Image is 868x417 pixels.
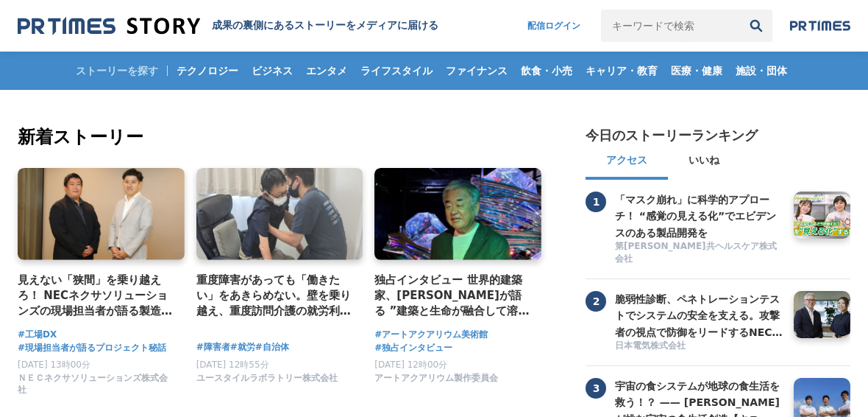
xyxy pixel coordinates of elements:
a: 日本電気株式会社 [615,340,783,354]
a: ＮＥＣネクサソリューションズ株式会社 [18,388,173,399]
a: 配信ログイン [513,10,595,42]
span: 飲食・小売 [515,64,578,77]
a: 見えない「狭間」を乗り越えろ！ NECネクサソリューションズの現場担当者が語る製造業のDX成功の秘訣 [18,272,173,320]
a: ライフスタイル [355,52,438,90]
a: 医療・健康 [665,52,728,90]
a: ユースタイルラボラトリー株式会社 [196,376,338,386]
span: ＮＥＣネクサソリューションズ株式会社 [18,372,173,397]
h2: 今日のストーリーランキング [586,127,758,144]
span: [DATE] 12時55分 [196,360,269,370]
a: #独占インタビュー [374,341,452,355]
a: #工場DX [18,328,57,342]
span: 施設・団体 [730,64,793,77]
h1: 成果の裏側にあるストーリーをメディアに届ける [212,19,438,32]
a: 第[PERSON_NAME]共ヘルスケア株式会社 [615,240,783,267]
a: エンタメ [300,52,353,90]
span: ビジネス [246,64,299,77]
h2: 新着ストーリー [18,124,544,150]
img: 成果の裏側にあるストーリーをメディアに届ける [18,16,200,36]
span: 医療・健康 [665,64,728,77]
span: [DATE] 13時00分 [18,360,90,370]
img: prtimes [790,20,850,32]
a: 施設・団体 [730,52,793,90]
span: ユースタイルラボラトリー株式会社 [196,372,338,385]
a: #障害者 [196,340,230,354]
span: キャリア・教育 [580,64,664,77]
a: #アートアクアリウム美術館 [374,328,488,342]
a: 飲食・小売 [515,52,578,90]
a: ビジネス [246,52,299,90]
span: アートアクアリウム製作委員会 [374,372,498,385]
a: 脆弱性診断、ペネトレーションテストでシステムの安全を支える。攻撃者の視点で防御をリードするNECの「リスクハンティングチーム」 [615,291,783,338]
span: 3 [586,378,606,399]
a: 独占インタビュー 世界的建築家、[PERSON_NAME]が語る ”建築と生命が融合して溶け合うような世界” アートアクアリウム美術館 GINZA コラボレーション作品「金魚の石庭」 [374,272,530,320]
a: 成果の裏側にあるストーリーをメディアに届ける 成果の裏側にあるストーリーをメディアに届ける [18,16,438,36]
span: テクノロジー [171,64,244,77]
a: テクノロジー [171,52,244,90]
button: 検索 [740,10,772,42]
a: 「マスク崩れ」に科学的アプローチ！ “感覚の見える化”でエビデンスのある製品開発を [615,192,783,239]
a: 重度障害があっても「働きたい」をあきらめない。壁を乗り越え、重度訪問介護の就労利用を[PERSON_NAME][GEOGRAPHIC_DATA]で実現した経営者の挑戦。 [196,272,352,320]
a: #自治体 [255,340,289,354]
span: [DATE] 12時00分 [374,360,447,370]
span: エンタメ [300,64,353,77]
h3: 脆弱性診断、ペネトレーションテストでシステムの安全を支える。攻撃者の視点で防御をリードするNECの「リスクハンティングチーム」 [615,291,783,340]
a: ファイナンス [440,52,513,90]
a: #就労 [230,340,255,354]
input: キーワードで検索 [601,10,740,42]
span: 第[PERSON_NAME]共ヘルスケア株式会社 [615,240,783,265]
span: 日本電気株式会社 [615,340,686,352]
span: 2 [586,291,606,312]
button: アクセス [586,144,668,180]
span: ファイナンス [440,64,513,77]
button: いいね [668,144,740,180]
a: キャリア・教育 [580,52,664,90]
h3: 「マスク崩れ」に科学的アプローチ！ “感覚の見える化”でエビデンスのある製品開発を [615,192,783,241]
a: #現場担当者が語るプロジェクト秘話 [18,341,166,355]
span: 1 [586,192,606,212]
a: アートアクアリウム製作委員会 [374,376,498,386]
span: ライフスタイル [355,64,438,77]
